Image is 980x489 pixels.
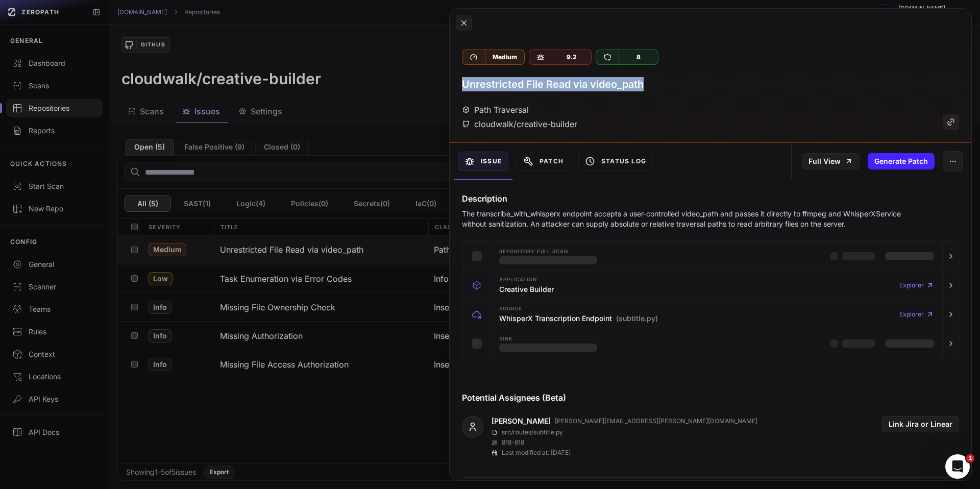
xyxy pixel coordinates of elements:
[499,249,568,254] span: Repository Full scan
[499,336,513,341] span: Sink
[499,284,554,295] h3: Creative Builder
[882,416,959,432] button: Link Jira or Linear
[499,313,658,324] h3: WhisperX Transcription Endpoint
[462,209,919,229] p: The transcribe_with_whisperx endpoint accepts a user-controlled video_path and passes it directly...
[462,329,959,358] button: Sink
[499,277,537,282] span: Application
[578,152,653,171] button: Status Log
[502,438,524,447] p: 818 - 818
[502,428,563,436] p: src/routes/subtitle.py
[802,153,860,169] a: Full View
[462,118,577,130] div: cloudwalk/creative-builder
[462,192,959,205] h4: Description
[462,300,959,329] button: Source WhisperX Transcription Endpoint (subtitle.py) Explorer
[492,416,551,426] a: [PERSON_NAME]
[966,454,974,462] span: 1
[462,242,959,271] button: Repository Full scan
[517,152,570,171] button: Patch
[868,153,935,169] button: Generate Patch
[502,449,571,457] p: Last modified at: [DATE]
[458,152,508,171] button: Issue
[555,417,757,425] p: [PERSON_NAME][EMAIL_ADDRESS][PERSON_NAME][DOMAIN_NAME]
[899,304,934,325] a: Explorer
[945,454,970,479] iframe: Intercom live chat
[899,275,934,296] a: Explorer
[462,392,959,404] h4: Potential Assignees (Beta)
[616,313,658,324] span: (subtitle.py)
[462,271,959,300] button: Application Creative Builder Explorer
[499,306,522,311] span: Source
